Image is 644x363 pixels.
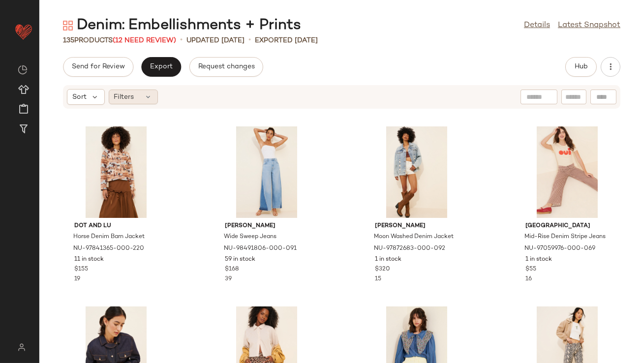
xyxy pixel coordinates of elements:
[367,126,466,218] img: 97872683_092_b3
[74,255,104,264] span: 11 in stock
[524,244,595,253] span: NU-97059976-000-069
[574,63,588,71] span: Hub
[225,222,308,231] span: [PERSON_NAME]
[217,126,316,218] img: 98491806_091_b
[224,244,297,253] span: NU-98491806-000-091
[518,126,617,218] img: 97059976_069_b
[63,16,301,35] div: Denim: Embellishments + Prints
[198,63,255,71] span: Request changes
[374,233,454,242] span: Moon Washed Denim Jacket
[73,233,145,242] span: Horse Denim Barn Jacket
[186,35,245,46] p: updated [DATE]
[525,276,532,282] span: 16
[189,57,263,77] button: Request changes
[524,233,606,242] span: Mid-Rise Denim Stripe Jeans
[150,63,173,71] span: Export
[114,92,134,102] span: Filters
[225,265,239,274] span: $168
[74,265,88,274] span: $155
[74,222,158,231] span: Dot and Lu
[248,34,251,46] span: •
[63,21,73,30] img: svg%3e
[72,92,87,102] span: Sort
[63,35,176,46] div: Products
[558,20,620,31] a: Latest Snapshot
[180,34,183,46] span: •
[565,57,597,77] button: Hub
[375,222,459,231] span: [PERSON_NAME]
[375,265,390,274] span: $320
[66,126,166,218] img: 97841365_220_b
[113,37,176,44] span: (12 Need Review)
[18,65,28,75] img: svg%3e
[141,57,181,77] button: Export
[74,276,80,282] span: 19
[255,35,318,46] p: Exported [DATE]
[14,22,33,41] img: heart_red.DM2ytmEG.svg
[63,37,74,44] span: 135
[525,222,609,231] span: [GEOGRAPHIC_DATA]
[71,63,125,71] span: Send for Review
[224,233,276,242] span: Wide Sweep Jeans
[525,265,536,274] span: $55
[374,244,445,253] span: NU-97872683-000-092
[524,20,550,31] a: Details
[63,57,133,77] button: Send for Review
[375,255,401,264] span: 1 in stock
[375,276,381,282] span: 15
[225,276,232,282] span: 39
[525,255,552,264] span: 1 in stock
[12,343,31,351] img: svg%3e
[73,244,144,253] span: NU-97841365-000-220
[225,255,255,264] span: 59 in stock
